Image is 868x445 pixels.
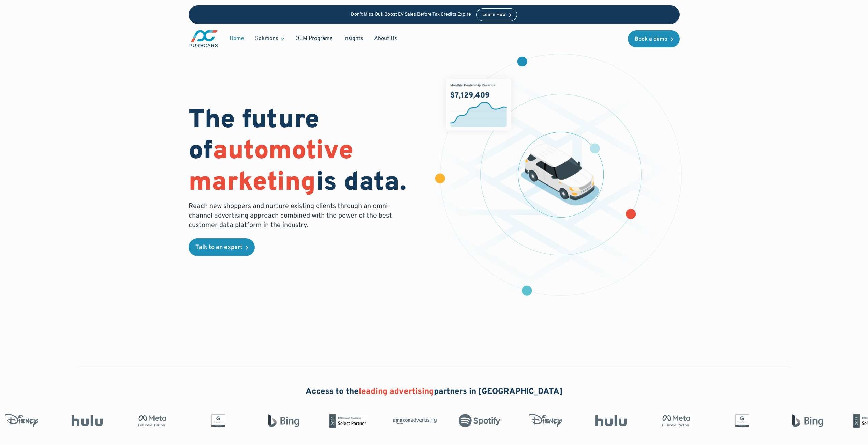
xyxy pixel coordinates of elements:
[306,386,563,398] h2: Access to the partners in [GEOGRAPHIC_DATA]
[189,202,396,230] p: Reach new shoppers and nurture existing clients through an omni-channel advertising approach comb...
[476,8,517,21] a: Learn How
[628,30,680,47] a: Book a demo
[720,414,764,428] img: Google Partner
[195,244,242,251] div: Talk to an expert
[250,32,290,45] div: Solutions
[189,29,219,48] img: purecars logo
[338,32,369,45] a: Insights
[65,415,109,426] img: Hulu
[189,135,353,199] span: automotive marketing
[785,414,829,428] img: Bing
[369,32,402,45] a: About Us
[290,32,338,45] a: OEM Programs
[131,414,174,428] img: Meta Business Partner
[635,36,667,42] div: Book a demo
[255,35,278,42] div: Solutions
[351,12,471,18] p: Don’t Miss Out: Boost EV Sales Before Tax Credits Expire
[196,414,240,428] img: Google Partner
[654,414,698,428] img: Meta Business Partner
[327,414,371,428] img: Microsoft Advertising Partner
[521,144,599,206] img: illustration of a vehicle
[524,414,567,428] img: Disney
[482,13,506,17] div: Learn How
[359,387,434,397] span: leading advertising
[262,414,305,428] img: Bing
[189,238,255,256] a: Talk to an expert
[589,415,633,426] img: Hulu
[224,32,250,45] a: Home
[458,414,502,428] img: Spotify
[189,29,219,48] a: main
[189,105,426,199] h1: The future of is data.
[446,79,511,131] img: chart showing monthly dealership revenue of $7m
[393,415,436,426] img: Amazon Advertising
